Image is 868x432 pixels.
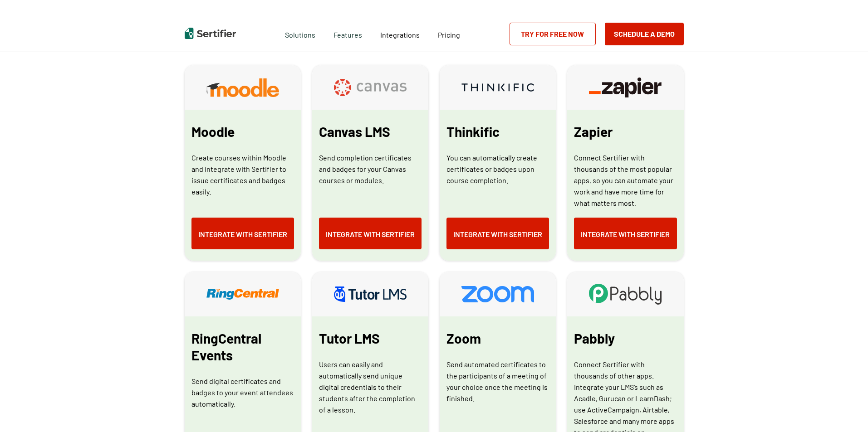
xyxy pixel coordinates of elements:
[319,218,422,249] a: Integrate with Sertifier
[185,28,236,39] img: Sertifier | Digital Credentialing Platform
[380,28,420,39] a: Integrations
[319,359,422,415] p: Users can easily and automatically send unique digital credentials to their students after the co...
[319,330,380,347] span: Tutor LMS
[334,79,407,96] img: Canvas LMS-integration
[446,359,549,404] p: Send automated certificates to the participants of a meeting of your choice once the meeting is f...
[191,330,294,364] span: RingCentral Events
[574,152,677,209] p: Connect Sertifier with thousands of the most popular apps, so you can automate your work and have...
[333,28,362,39] span: Features
[285,28,315,39] span: Solutions
[823,388,868,432] iframe: Chat Widget
[206,289,279,300] img: RingCentral Events-integration
[589,284,662,304] img: Pabbly-integration
[206,78,279,97] img: Moodle-integration
[319,123,390,140] span: Canvas LMS
[319,152,422,186] p: Send completion certificates and badges for your Canvas courses or modules.
[438,28,460,39] a: Pricing
[446,123,500,140] span: Thinkific
[438,30,460,39] span: Pricing
[446,152,549,186] p: You can automatically create certificates or badges upon course completion.
[380,30,420,39] span: Integrations
[191,218,294,249] a: Integrate with Sertifier
[191,123,235,140] span: Moodle
[191,375,294,409] p: Send digital certificates and badges to your event attendees automatically.
[574,123,613,140] span: Zapier
[461,286,534,302] img: Zoom-integration
[191,152,294,197] p: Create courses within Moodle and integrate with Sertifier to issue certificates and badges easily.
[574,330,615,347] span: Pabbly
[446,330,481,347] span: Zoom
[461,83,534,92] img: Thinkific-integration
[589,78,662,97] img: Zapier-integration
[574,218,677,249] a: Integrate with Sertifier
[446,218,549,249] a: Integrate with Sertifier
[334,286,407,301] img: Tutor LMS-integration
[510,23,596,45] a: Try for Free Now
